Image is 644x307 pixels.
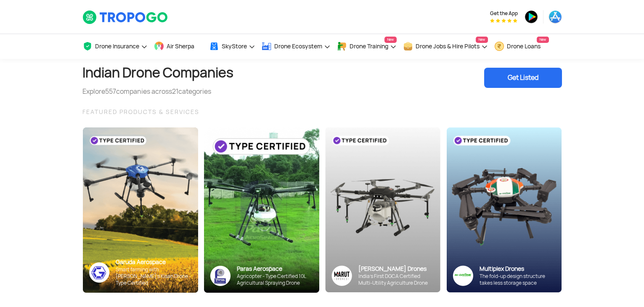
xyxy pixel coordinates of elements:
div: FEATURED PRODUCTS & SERVICES [82,107,562,117]
span: New [384,37,397,43]
span: Air Sherpa [167,43,194,50]
span: New [537,37,549,43]
img: ic_multiplex_sky.png [453,265,473,286]
img: ic_garuda_sky.png [89,262,109,283]
a: Drone Jobs & Hire PilotsNew [403,34,488,59]
div: Paras Aerospace [237,265,313,273]
div: Explore companies across categories [82,87,233,97]
h1: Indian Drone Companies [82,59,233,87]
img: TropoGo Logo [82,10,169,24]
div: [PERSON_NAME] Drones [358,265,434,273]
a: Drone Ecosystem [262,34,331,59]
div: Agricopter - Type Certified 10L Agricultural Spraying Drone [237,273,313,286]
span: Drone Loans [507,43,541,50]
img: paras-card.png [204,127,319,293]
div: Garuda Aerospace [116,258,192,266]
img: App Raking [490,19,517,23]
span: Drone Jobs & Hire Pilots [416,43,480,50]
a: Air Sherpa [154,34,203,59]
div: Smart farming with [PERSON_NAME]’s Kisan Drone - Type Certified [116,266,192,286]
span: SkyStore [222,43,247,50]
span: 21 [172,87,178,96]
a: Drone Insurance [82,34,148,59]
span: Drone Insurance [95,43,139,50]
img: bg_multiplex_sky.png [446,127,562,293]
span: New [476,37,488,43]
a: SkyStore [209,34,255,59]
div: Multiplex Drones [480,265,555,273]
a: Drone LoansNew [494,34,549,59]
span: Drone Ecosystem [274,43,322,50]
div: India’s First DGCA Certified Multi-Utility Agriculture Drone [358,273,434,286]
span: Drone Training [350,43,388,50]
span: Get the App [490,10,518,17]
div: The fold-up design structure takes less storage space [480,273,555,286]
img: bg_garuda_sky.png [83,127,198,293]
a: Drone TrainingNew [337,34,397,59]
img: paras-logo-banner.png [210,266,231,286]
img: ic_playstore.png [525,10,538,24]
span: 557 [105,87,116,96]
div: Get Listed [484,68,562,88]
img: Group%2036313.png [331,265,352,286]
img: bg_marut_sky.png [325,127,440,292]
img: ic_appstore.png [549,10,562,24]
